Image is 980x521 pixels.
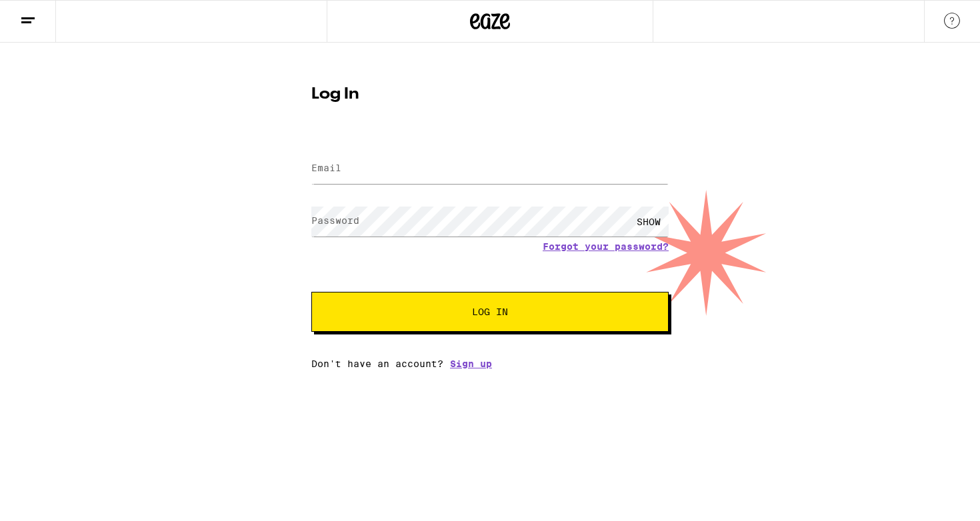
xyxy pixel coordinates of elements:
[543,241,669,252] a: Forgot your password?
[450,358,492,369] a: Sign up
[311,154,669,184] input: Email
[472,307,508,316] span: Log In
[311,87,669,103] h1: Log In
[311,215,359,226] label: Password
[311,163,341,173] label: Email
[311,358,669,369] div: Don't have an account?
[629,207,669,237] div: SHOW
[311,292,669,332] button: Log In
